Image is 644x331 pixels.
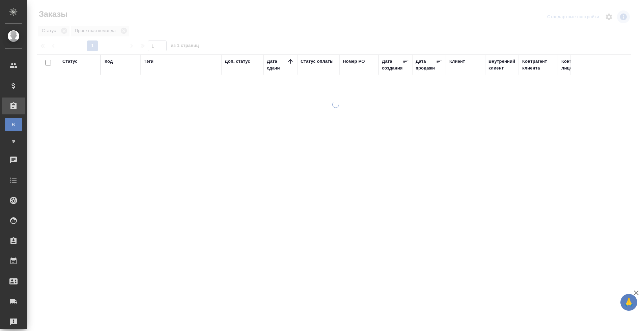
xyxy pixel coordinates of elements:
[267,58,287,72] div: Дата сдачи
[301,58,334,65] div: Статус оплаты
[62,58,78,65] div: Статус
[225,58,250,65] div: Доп. статус
[144,58,153,65] div: Тэги
[561,58,594,72] div: Контактное лицо
[105,58,113,65] div: Код
[5,135,22,148] a: Ф
[623,295,635,309] span: 🙏
[620,294,637,311] button: 🙏
[488,58,515,72] div: Внутренний клиент
[8,121,19,128] span: В
[449,58,465,65] div: Клиент
[5,118,22,131] a: В
[522,58,555,72] div: Контрагент клиента
[8,138,19,145] span: Ф
[382,58,402,72] div: Дата создания
[416,58,436,72] div: Дата продажи
[343,58,365,65] div: Номер PO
